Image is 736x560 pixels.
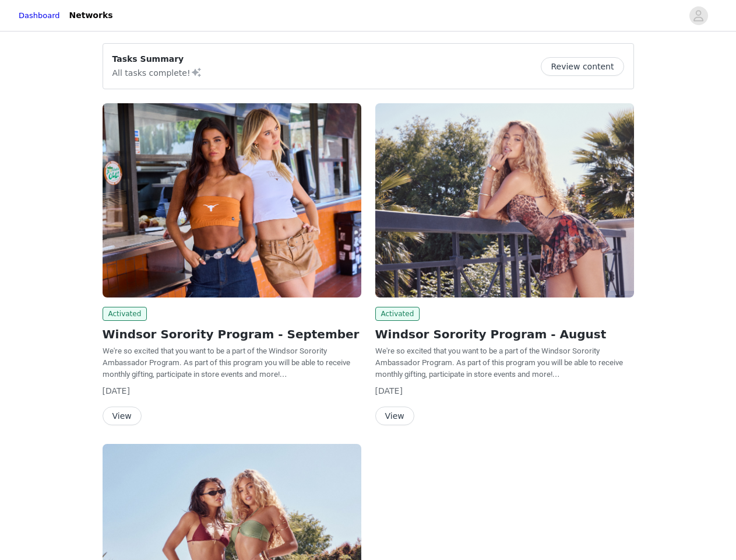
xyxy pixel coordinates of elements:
a: View [375,412,414,421]
button: Review content [541,57,624,76]
button: View [375,407,414,425]
a: View [103,412,142,421]
div: avatar [693,6,704,25]
span: Activated [375,307,420,321]
a: Networks [62,2,120,29]
span: We're so excited that you want to be a part of the Windsor Sorority Ambassador Program. As part o... [103,346,350,379]
img: Windsor [375,103,634,297]
button: View [103,407,142,425]
span: [DATE] [375,386,403,395]
span: [DATE] [103,386,130,395]
h2: Windsor Sorority Program - August [375,325,634,343]
span: We're so excited that you want to be a part of the Windsor Sorority Ambassador Program. As part o... [375,346,623,379]
h2: Windsor Sorority Program - September [103,325,361,343]
img: Windsor [103,103,361,297]
p: All tasks complete! [112,65,202,79]
span: Activated [103,307,147,321]
a: Dashboard [19,10,60,22]
p: Tasks Summary [112,53,202,65]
